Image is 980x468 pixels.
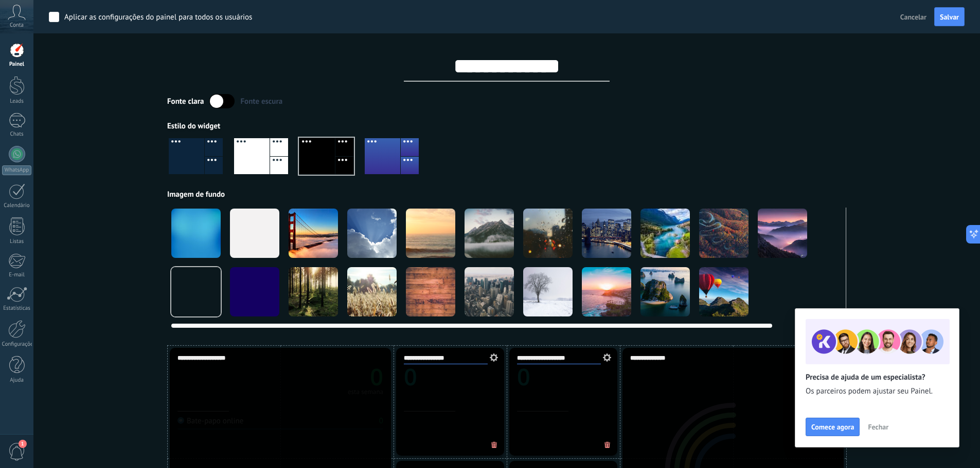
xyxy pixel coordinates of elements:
[64,12,252,23] div: Aplicar as configurações do painel para todos os usuários
[19,440,27,448] span: 1
[2,131,32,138] div: Chats
[2,165,31,175] div: WhatsApp
[2,377,32,384] div: Ajuda
[2,238,32,245] div: Listas
[806,372,949,382] h2: Precisa de ajuda de um especialista?
[868,423,888,430] span: Fechar
[2,98,32,105] div: Leads
[940,13,959,21] span: Salvar
[2,202,32,209] div: Calendário
[806,386,949,397] span: Os parceiros podem ajustar seu Painel.
[863,419,893,435] button: Fechar
[167,190,846,199] div: Imagem de fundo
[896,9,931,25] button: Cancelar
[900,12,926,22] span: Cancelar
[240,97,282,106] div: Fonte escura
[806,418,860,436] button: Comece agora
[167,97,204,106] div: Fonte clara
[10,22,24,29] span: Conta
[167,121,846,131] div: Estilo do widget
[2,305,32,312] div: Estatísticas
[2,341,32,348] div: Configurações
[2,272,32,278] div: E-mail
[2,61,32,68] div: Painel
[934,7,965,27] button: Salvar
[811,423,854,430] span: Comece agora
